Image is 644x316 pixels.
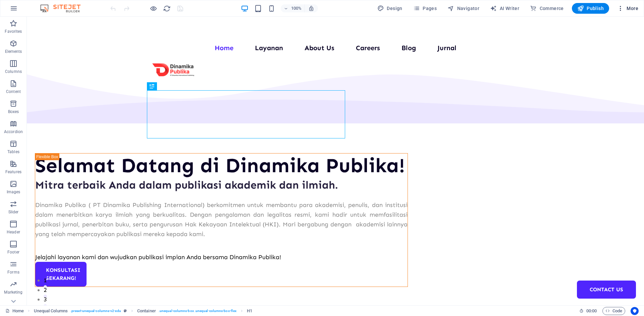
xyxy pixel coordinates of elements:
[530,5,564,12] span: Commerce
[163,4,171,12] button: reload
[375,3,405,14] div: Design (Ctrl+Alt+Y)
[291,4,302,12] h6: 100%
[605,307,622,315] span: Code
[308,5,314,11] i: On resize automatically adjust zoom level to fit chosen device.
[4,290,22,295] p: Marketing
[591,308,592,313] span: :
[39,4,89,12] img: Editor Logo
[445,3,482,14] button: Navigator
[6,89,21,94] p: Content
[5,69,22,74] p: Columns
[5,29,22,34] p: Favorites
[70,307,121,315] span: . preset-unequal-columns-v2-edu
[34,307,68,315] span: Click to select. Double-click to edit
[413,5,437,12] span: Pages
[7,270,19,275] p: Forms
[631,307,639,315] button: Usercentrics
[7,249,19,255] p: Footer
[617,5,638,12] span: More
[163,5,171,12] i: Reload page
[34,307,253,315] nav: breadcrumb
[487,3,522,14] button: AI Writer
[5,169,21,175] p: Features
[7,229,20,235] p: Header
[447,5,479,12] span: Navigator
[5,307,24,315] a: Click to cancel selection. Double-click to open Pages
[7,149,19,154] p: Tables
[124,309,127,313] i: This element is a customizable preset
[4,129,23,134] p: Accordion
[411,3,439,14] button: Pages
[614,3,641,14] button: More
[137,307,156,315] span: Click to select. Double-click to edit
[377,5,402,12] span: Design
[527,3,567,14] button: Commerce
[8,209,19,215] p: Slider
[247,307,252,315] span: Click to select. Double-click to edit
[149,4,157,12] button: Click here to leave preview mode and continue editing
[577,5,604,12] span: Publish
[159,307,236,315] span: . unequal-columns-box .unequal-columns-box-flex
[7,189,20,195] p: Images
[8,109,19,114] p: Boxes
[579,307,597,315] h6: Session time
[375,3,405,14] button: Design
[572,3,609,14] button: Publish
[5,49,22,54] p: Elements
[490,5,519,12] span: AI Writer
[586,307,597,315] span: 00 00
[602,307,625,315] button: Code
[281,4,305,12] button: 100%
